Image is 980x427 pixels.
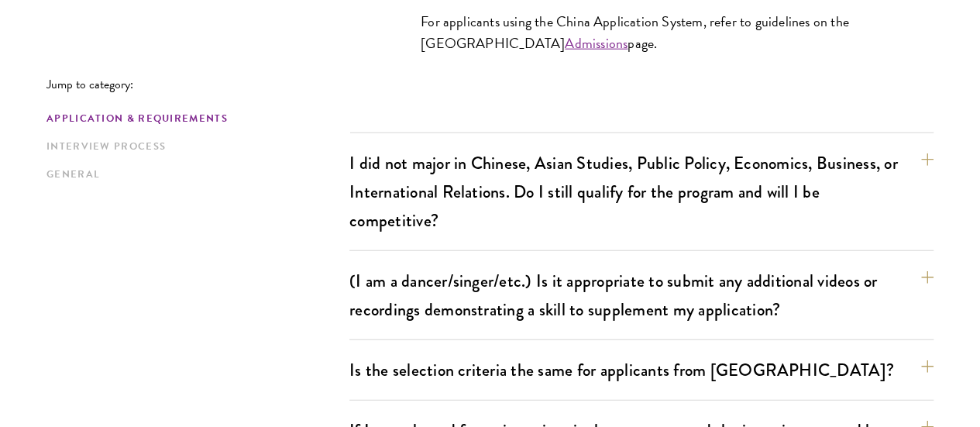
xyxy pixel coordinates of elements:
[349,263,934,327] button: (I am a dancer/singer/etc.) Is it appropriate to submit any additional videos or recordings demon...
[46,111,340,127] a: Application & Requirements
[46,77,349,91] p: Jump to category:
[349,353,934,387] button: Is the selection criteria the same for applicants from [GEOGRAPHIC_DATA]?
[349,146,934,238] button: I did not major in Chinese, Asian Studies, Public Policy, Economics, Business, or International R...
[46,139,340,155] a: Interview Process
[46,167,340,183] a: General
[565,33,628,53] a: Admissions
[421,11,862,54] p: For applicants using the China Application System, refer to guidelines on the [GEOGRAPHIC_DATA] p...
